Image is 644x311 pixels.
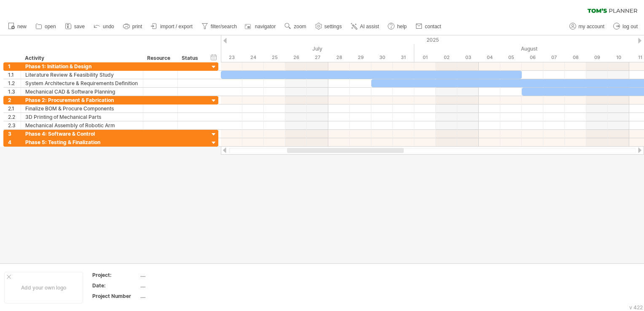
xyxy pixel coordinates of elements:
[103,24,114,29] span: undo
[500,53,522,62] div: Tuesday, 5 August 2025
[199,21,239,32] a: filter/search
[371,53,393,62] div: Wednesday, 30 July 2025
[140,271,211,279] div: ....
[8,79,21,87] div: 1.2
[586,53,608,62] div: Saturday, 9 August 2025
[264,53,285,62] div: Friday, 25 July 2025
[360,24,379,29] span: AI assist
[325,24,342,29] span: settings
[623,24,638,29] span: log out
[25,138,139,146] div: Phase 5: Testing & Finalization
[25,113,139,121] div: 3D Printing of Mechanical Parts
[629,304,643,311] div: v 422
[8,88,21,96] div: 1.3
[6,21,29,32] a: new
[8,130,21,138] div: 3
[393,53,414,62] div: Thursday, 31 July 2025
[608,53,629,62] div: Sunday, 10 August 2025
[579,24,604,29] span: my account
[349,21,381,32] a: AI assist
[8,138,21,146] div: 4
[25,130,139,138] div: Phase 4: Software & Control
[436,53,457,62] div: Saturday, 2 August 2025
[25,105,139,113] div: Finalize BOM & Procure Components
[17,24,27,29] span: new
[313,21,344,32] a: settings
[160,24,193,29] span: import / export
[121,21,145,32] a: print
[140,282,211,289] div: ....
[211,24,237,29] span: filter/search
[149,21,195,32] a: import / export
[25,96,139,104] div: Phase 2: Procurement & Fabrication
[282,21,309,32] a: zoom
[425,24,441,29] span: contact
[242,53,264,62] div: Thursday, 24 July 2025
[413,21,444,32] a: contact
[8,71,21,79] div: 1.1
[479,53,500,62] div: Monday, 4 August 2025
[8,113,21,121] div: 2.2
[457,53,479,62] div: Sunday, 3 August 2025
[397,24,407,29] span: help
[8,96,21,104] div: 2
[63,21,87,32] a: save
[565,53,586,62] div: Friday, 8 August 2025
[91,21,117,32] a: undo
[221,53,242,62] div: Wednesday, 23 July 2025
[8,105,21,113] div: 2.1
[255,24,276,29] span: navigator
[543,53,565,62] div: Thursday, 7 August 2025
[567,21,607,32] a: my account
[140,292,211,300] div: ....
[350,53,371,62] div: Tuesday, 29 July 2025
[414,53,436,62] div: Friday, 1 August 2025
[307,53,328,62] div: Sunday, 27 July 2025
[25,62,139,70] div: Phase 1: Initiation & Design
[522,53,543,62] div: Wednesday, 6 August 2025
[8,121,21,129] div: 2.3
[4,272,83,303] div: Add your own logo
[25,71,139,79] div: Literature Review & Feasibility Study
[92,282,139,289] div: Date:
[147,54,173,62] div: Resource
[328,53,350,62] div: Monday, 28 July 2025
[132,24,142,29] span: print
[92,292,139,300] div: Project Number
[92,271,139,279] div: Project:
[285,53,307,62] div: Saturday, 26 July 2025
[611,21,640,32] a: log out
[25,79,139,87] div: System Architecture & Requirements Definition
[25,54,138,62] div: Activity
[182,54,200,62] div: Status
[8,62,21,70] div: 1
[45,24,56,29] span: open
[294,24,306,29] span: zoom
[25,88,139,96] div: Mechanical CAD & Software Planning
[74,24,85,29] span: save
[244,21,278,32] a: navigator
[25,121,139,129] div: Mechanical Assembly of Robotic Arm
[33,21,59,32] a: open
[386,21,409,32] a: help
